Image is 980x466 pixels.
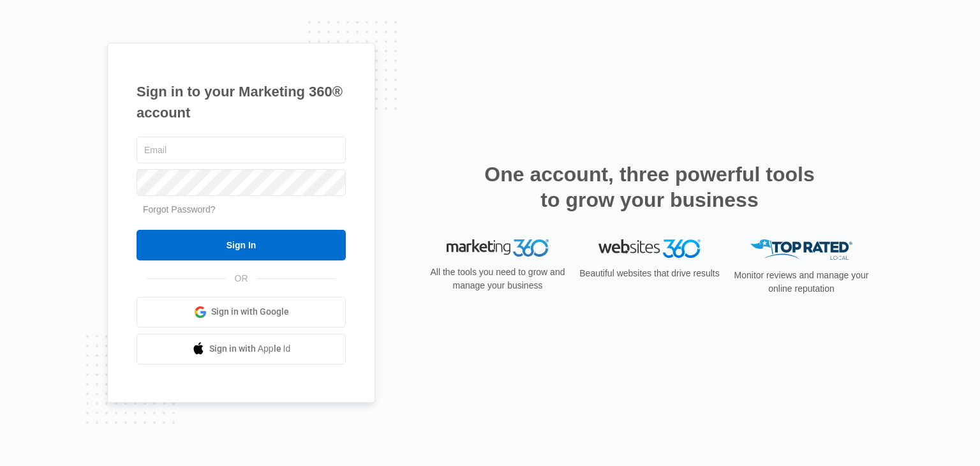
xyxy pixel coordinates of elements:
p: Beautiful websites that drive results [578,267,721,280]
span: Sign in with Google [211,305,289,319]
a: Forgot Password? [143,204,216,214]
input: Email [137,137,346,163]
p: All the tools you need to grow and manage your business [426,266,569,292]
a: Sign in with Google [137,297,346,327]
h2: One account, three powerful tools to grow your business [480,162,819,213]
img: Top Rated Local [750,239,852,260]
img: Websites 360 [598,239,701,258]
input: Sign In [137,230,346,260]
a: Sign in with Apple Id [137,334,346,365]
img: Marketing 360 [447,239,549,257]
h1: Sign in to your Marketing 360® account [137,81,346,123]
span: Sign in with Apple Id [209,342,291,356]
p: Monitor reviews and manage your online reputation [730,269,873,296]
span: OR [226,272,257,285]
